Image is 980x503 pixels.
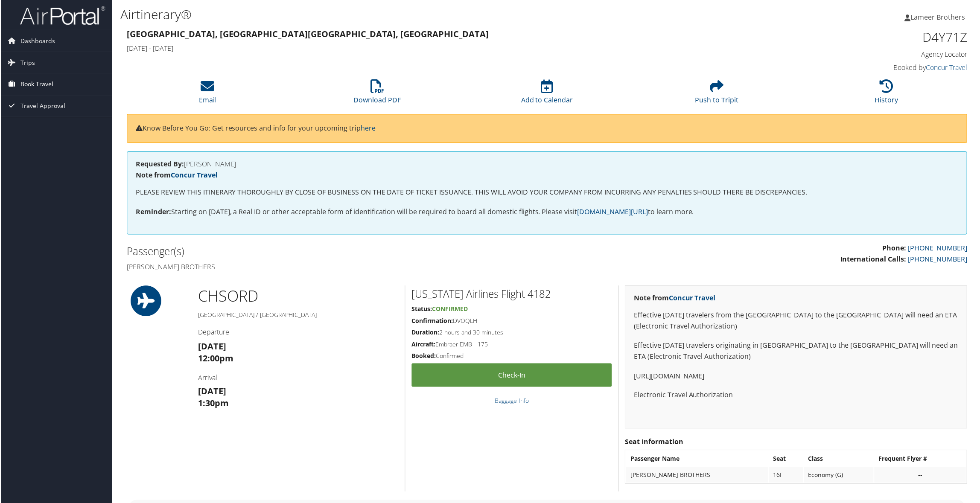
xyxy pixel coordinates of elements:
[197,374,398,383] h4: Arrival
[521,84,573,105] a: Add to Calendar
[411,317,612,326] h5: DVOQLH
[126,28,489,40] strong: [GEOGRAPHIC_DATA], [GEOGRAPHIC_DATA] [GEOGRAPHIC_DATA], [GEOGRAPHIC_DATA]
[841,255,907,265] strong: International Calls:
[634,294,716,303] strong: Note from
[411,305,432,314] strong: Status:
[19,6,104,26] img: airportal-logo.png
[884,244,907,253] strong: Phone:
[353,84,401,105] a: Download PDF
[135,187,960,198] p: PLEASE REVIEW THIS ITINERARY THOROUGHLY BY CLOSE OF BUSINESS ON THE DATE OF TICKET ISSUANCE. THIS...
[411,352,612,361] h5: Confirmed
[927,63,968,72] a: Concur Travel
[135,207,960,218] p: Starting on [DATE], a Real ID or other acceptable form of identification will be required to boar...
[197,328,398,337] h4: Departure
[634,372,960,383] p: [URL][DOMAIN_NAME]
[135,160,183,169] strong: Requested By:
[875,452,967,468] th: Frequent Flyer #
[634,391,960,402] p: Electronic Travel Authorization
[909,244,968,253] a: [PHONE_NUMBER]
[126,263,541,272] h4: [PERSON_NAME] Brothers
[912,12,966,22] span: Lameer Brothers
[19,30,54,52] span: Dashboards
[197,398,228,410] strong: 1:30pm
[19,52,34,73] span: Trips
[198,84,216,105] a: Email
[411,317,453,326] strong: Confirmation:
[770,468,804,484] td: 16F
[197,387,225,398] strong: [DATE]
[197,341,225,353] strong: [DATE]
[495,398,529,406] a: Baggage Info
[696,84,739,105] a: Push to Tripit
[197,286,398,308] h1: CHS ORD
[135,161,960,168] h4: [PERSON_NAME]
[120,6,690,23] h1: Airtinerary®
[625,438,684,448] strong: Seat Information
[411,329,612,337] h5: 2 hours and 30 minutes
[634,311,960,332] p: Effective [DATE] travelers from the [GEOGRAPHIC_DATA] to the [GEOGRAPHIC_DATA] will need an ETA (...
[411,288,612,302] h2: [US_STATE] Airlines Flight 4182
[126,245,541,259] h2: Passenger(s)
[135,171,217,180] strong: Note from
[767,63,968,72] h4: Booked by
[126,44,755,53] h4: [DATE] - [DATE]
[770,452,804,468] th: Seat
[432,305,468,314] span: Confirmed
[360,124,375,133] a: here
[411,364,612,388] a: Check-in
[880,472,963,480] div: --
[876,84,899,105] a: History
[805,452,875,468] th: Class
[411,352,436,361] strong: Booked:
[197,353,233,365] strong: 12:00pm
[19,96,64,117] span: Travel Approval
[411,341,435,349] strong: Aircraft:
[634,341,960,363] p: Effective [DATE] travelers originating in [GEOGRAPHIC_DATA] to the [GEOGRAPHIC_DATA] will need an...
[411,341,612,349] h5: Embraer EMB - 175
[577,207,648,217] a: [DOMAIN_NAME][URL]
[170,171,217,180] a: Concur Travel
[767,28,968,46] h1: D4Y71Z
[197,311,398,320] h5: [GEOGRAPHIC_DATA] / [GEOGRAPHIC_DATA]
[767,49,968,59] h4: Agency Locator
[669,294,716,303] a: Concur Travel
[627,452,769,468] th: Passenger Name
[627,468,769,484] td: [PERSON_NAME] BROTHERS
[135,123,960,134] p: Know Before You Go: Get resources and info for your upcoming trip
[805,468,875,484] td: Economy (G)
[909,255,968,265] a: [PHONE_NUMBER]
[906,4,975,30] a: Lameer Brothers
[411,329,439,337] strong: Duration:
[135,207,170,217] strong: Reminder:
[19,74,52,95] span: Book Travel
